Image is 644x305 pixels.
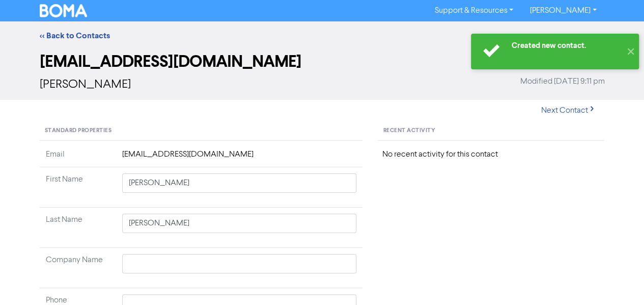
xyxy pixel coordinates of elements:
a: [PERSON_NAME] [521,3,604,19]
div: Standard Properties [40,121,363,141]
span: [PERSON_NAME] [40,79,131,91]
td: Email [40,148,116,167]
div: Recent Activity [378,121,604,141]
div: Created new contact. [512,40,621,51]
a: << Back to Contacts [40,31,110,41]
a: Support & Resources [426,3,521,19]
td: Company Name [40,248,116,288]
div: No recent activity for this contact [382,148,600,161]
iframe: Chat Widget [593,256,644,305]
td: First Name [40,167,116,208]
h2: [EMAIL_ADDRESS][DOMAIN_NAME] [40,52,605,71]
button: Next Contact [533,100,605,121]
span: Modified [DATE] 9:11 pm [520,75,605,88]
td: Last Name [40,208,116,248]
td: [EMAIL_ADDRESS][DOMAIN_NAME] [116,148,363,167]
img: BOMA Logo [40,4,88,17]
